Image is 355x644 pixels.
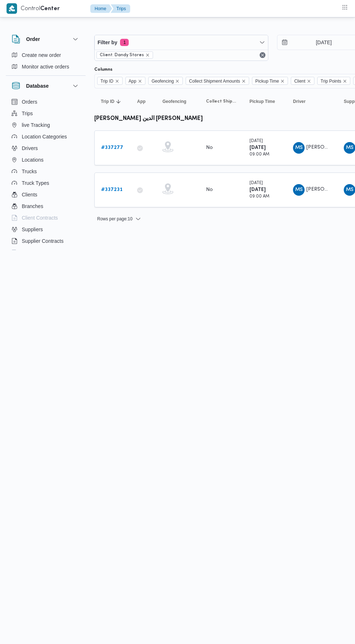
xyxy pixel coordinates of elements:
[95,35,268,50] button: Filter by1 active filters
[97,215,132,223] span: Rows per page : 10
[206,145,213,151] div: No
[26,35,40,43] h3: Order
[9,212,83,224] button: Client Contracts
[22,248,40,257] span: Devices
[100,52,144,58] span: Client: Dandy Stores
[346,142,354,154] span: MS
[94,215,144,223] button: Rows per page:10
[247,96,283,107] button: Pickup Time
[101,99,114,104] span: Trip ID; Sorted in descending order
[22,132,67,141] span: Location Categories
[290,96,334,107] button: Driver
[22,179,49,187] span: Truck Types
[90,4,112,13] button: Home
[249,181,263,185] small: [DATE]
[40,6,60,12] b: Center
[160,96,196,107] button: Geofencing
[22,202,43,211] span: Branches
[12,35,80,43] button: Order
[22,213,58,222] span: Client Contracts
[9,235,83,247] button: Supplier Contracts
[22,167,37,176] span: Trucks
[293,184,305,196] div: Muhammad Slah Aldin Said Muhammad
[6,96,86,253] div: Database
[9,119,83,131] button: live Tracking
[137,99,145,104] span: App
[186,77,249,85] span: Collect Shipment Amounts
[22,237,63,245] span: Supplier Contracts
[343,79,347,83] button: Remove Trip Points from selection in this group
[291,77,314,85] span: Client
[120,39,129,46] span: 1 active filters
[94,116,203,121] b: [PERSON_NAME] الدين [PERSON_NAME]
[22,225,43,234] span: Suppliers
[7,615,30,637] iframe: chat widget
[96,51,153,59] span: Client: Dandy Stores
[295,184,303,196] span: MS
[7,3,17,14] img: X8yXhbKr1z7QwAAAABJRU5ErkJggg==
[9,200,83,212] button: Branches
[101,144,123,152] a: #337277
[255,77,279,85] span: Pickup Time
[249,99,275,104] span: Pickup Time
[12,82,80,90] button: Database
[22,121,50,129] span: live Tracking
[242,79,246,83] button: Remove Collect Shipment Amounts from selection in this group
[249,145,266,150] b: [DATE]
[9,189,83,200] button: Clients
[9,142,83,154] button: Drivers
[249,195,269,199] small: 09:00 AM
[9,131,83,142] button: Location Categories
[94,67,112,72] label: Columns
[101,145,123,150] b: # 337277
[115,79,119,83] button: Remove Trip ID from selection in this group
[111,4,130,13] button: Trips
[175,79,179,83] button: Remove Geofencing from selection in this group
[22,109,33,118] span: Trips
[148,77,183,85] span: Geofencing
[22,62,69,71] span: Monitor active orders
[9,224,83,235] button: Suppliers
[22,144,38,153] span: Drivers
[22,97,37,106] span: Orders
[125,77,145,85] span: App
[258,51,267,59] button: Remove
[9,177,83,189] button: Truck Types
[206,99,236,104] span: Collect Shipment Amounts
[321,77,341,85] span: Trip Points
[249,187,266,192] b: [DATE]
[294,77,305,85] span: Client
[9,166,83,177] button: Trucks
[162,99,186,104] span: Geofencing
[129,77,136,85] span: App
[6,49,86,75] div: Order
[206,187,213,193] div: No
[317,77,350,85] span: Trip Points
[189,77,240,85] span: Collect Shipment Amounts
[9,108,83,119] button: Trips
[249,153,269,157] small: 09:00 AM
[9,49,83,61] button: Create new order
[307,79,311,83] button: Remove Client from selection in this group
[145,53,150,57] button: remove selected entity
[9,247,83,258] button: Devices
[280,79,285,83] button: Remove Pickup Time from selection in this group
[252,77,288,85] span: Pickup Time
[98,96,127,107] button: Trip IDSorted in descending order
[101,187,123,192] b: # 337231
[22,51,61,59] span: Create new order
[9,96,83,108] button: Orders
[98,38,117,47] span: Filter by
[101,186,123,194] a: #337231
[249,139,263,143] small: [DATE]
[9,61,83,72] button: Monitor active orders
[293,142,305,154] div: Muhammad Slah Aldin Said Muhammad
[26,82,49,90] h3: Database
[346,184,354,196] span: MS
[295,142,303,154] span: MS
[97,77,123,85] span: Trip ID
[293,99,306,104] span: Driver
[138,79,142,83] button: Remove App from selection in this group
[22,155,44,164] span: Locations
[22,190,37,199] span: Clients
